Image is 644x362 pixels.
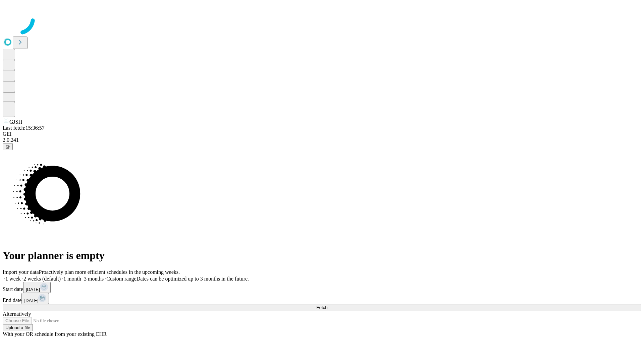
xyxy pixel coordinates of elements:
[5,276,21,282] span: 1 week
[3,137,641,143] div: 2.0.241
[106,276,136,282] span: Custom range
[3,131,641,137] div: GEI
[3,282,641,293] div: Start date
[3,269,39,275] span: Import your data
[9,119,22,125] span: GJSH
[3,249,641,262] h1: Your planner is empty
[23,276,61,282] span: 2 weeks (default)
[5,144,10,149] span: @
[3,324,33,331] button: Upload a file
[63,276,81,282] span: 1 month
[3,331,107,337] span: With your OR schedule from your existing EHR
[3,293,641,304] div: End date
[21,293,49,304] button: [DATE]
[23,282,51,293] button: [DATE]
[26,287,40,292] span: [DATE]
[3,311,31,317] span: Alternatively
[39,269,180,275] span: Proactively plan more efficient schedules in the upcoming weeks.
[84,276,104,282] span: 3 months
[137,276,249,282] span: Dates can be optimized up to 3 months in the future.
[3,125,45,131] span: Last fetch: 15:36:57
[24,298,38,303] span: [DATE]
[316,305,327,310] span: Fetch
[3,143,13,150] button: @
[3,304,641,311] button: Fetch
